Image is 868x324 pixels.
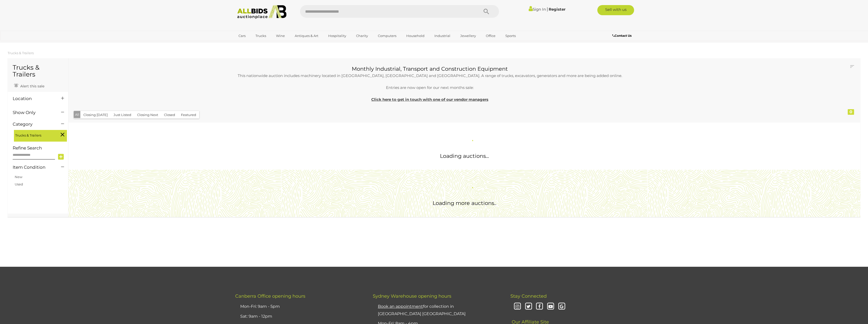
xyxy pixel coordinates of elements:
a: Hospitality [325,32,349,40]
span: Loading auctions... [440,153,489,159]
h4: Item Condition [13,165,53,170]
button: All [74,111,81,118]
a: Office [483,32,499,40]
i: Youtube [546,302,555,311]
a: Register [549,7,565,12]
li: Sat: 9am - 12pm [239,312,360,321]
span: Loading more auctions.. [433,200,496,206]
div: 0 [848,109,854,115]
span: Trucks & Trailers [15,131,53,138]
h4: Refine Search [13,146,67,150]
i: Google [557,302,566,311]
a: Used [15,182,23,186]
button: Closing Next [134,111,161,119]
h4: Category [13,122,53,127]
button: Closed [161,111,178,119]
b: Contact Us [612,34,632,37]
i: Facebook [535,302,544,311]
u: Book an appointment [378,304,423,309]
span: Sydney Warehouse opening hours [373,293,451,299]
a: Sports [502,32,519,40]
a: Book an appointmentfor collection in [GEOGRAPHIC_DATA] [GEOGRAPHIC_DATA] [378,304,466,316]
a: Sign In [529,7,546,12]
h1: Trucks & Trailers [13,64,63,78]
p: This nationwide auction includes machinery located in [GEOGRAPHIC_DATA], [GEOGRAPHIC_DATA] and [G... [77,72,782,79]
a: Charity [353,32,371,40]
a: Antiques & Art [291,32,322,40]
a: Jewellery [457,32,479,40]
span: | [547,6,548,12]
a: Alert this sale [13,82,46,89]
a: Wine [273,32,288,40]
h3: Monthly Industrial, Transport and Construction Equipment [77,66,782,72]
a: Cars [235,32,249,40]
a: Industrial [431,32,454,40]
h4: Location [13,96,53,101]
a: Sell with us [597,5,634,15]
span: Canberra Office opening hours [235,293,305,299]
a: Trucks [252,32,269,40]
p: Entries are now open for our next months sale: [77,84,782,91]
button: Featured [178,111,199,119]
a: Computers [375,32,400,40]
img: Allbids.com.au [234,5,289,19]
i: Twitter [524,302,533,311]
button: Just Listed [110,111,134,119]
i: Instagram [513,302,522,311]
button: Closing [DATE] [80,111,111,119]
a: Trucks & Trailers [8,51,34,55]
a: [GEOGRAPHIC_DATA] [235,40,278,48]
a: Click here to get in touch with one of our vendor managers [371,97,488,102]
span: Stay Connected [510,293,547,299]
a: Contact Us [612,33,633,39]
button: Search [474,5,499,18]
a: New [15,175,22,179]
span: Alert this sale [19,84,44,88]
a: Household [403,32,428,40]
h4: Show Only [13,110,53,115]
li: Mon-Fri: 9am - 5pm [239,302,360,312]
